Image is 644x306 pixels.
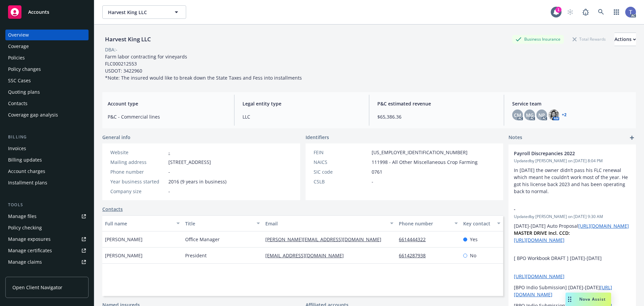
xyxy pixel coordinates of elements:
a: Quoting plans [5,87,89,97]
div: Full name [105,220,172,227]
div: Manage BORs [8,268,40,279]
span: Yes [470,236,478,243]
div: Company size [110,188,166,195]
a: 6614287938 [399,252,431,259]
a: Report a Bug [579,5,592,19]
span: [PERSON_NAME] [105,252,143,259]
span: 0761 [372,168,382,175]
div: Tools [5,202,89,208]
a: Policy checking [5,222,89,233]
a: Manage exposures [5,234,89,245]
span: Farm labor contracting for vineyards FLC000212553 USDOT: 3422960 *Note: The insured would like to... [105,53,302,81]
div: Key contact [463,220,493,227]
a: - [168,149,170,156]
span: [STREET_ADDRESS] [168,159,211,166]
button: Full name [102,215,182,231]
div: Phone number [110,168,166,175]
span: Nova Assist [579,296,606,302]
div: CSLB [314,178,369,185]
span: Notes [508,134,522,142]
a: 6614444322 [399,236,431,243]
div: Year business started [110,178,166,185]
button: Email [263,215,396,231]
a: [PERSON_NAME][EMAIL_ADDRESS][DOMAIN_NAME] [265,236,387,243]
span: - [168,168,170,175]
span: Accounts [28,9,49,15]
img: photo [548,110,559,120]
div: Manage files [8,211,37,222]
div: Website [110,149,166,156]
p: [ BPO Workbook DRAFT ] [DATE]-[DATE] [514,255,631,262]
p: [BPO Indio Submission] [DATE]-[DATE] [514,284,631,298]
button: Title [182,215,263,231]
div: Contacts [8,98,28,109]
span: Service team [512,100,631,107]
span: Open Client Navigator [12,284,62,291]
div: Account charges [8,166,45,177]
div: Mailing address [110,159,166,166]
div: Invoices [8,143,26,154]
span: General info [102,134,130,141]
div: Business Insurance [512,35,564,43]
div: Policy changes [8,64,41,75]
div: Installment plans [8,177,47,188]
a: Contacts [5,98,89,109]
div: NAICS [314,159,369,166]
img: photo [625,7,636,17]
span: Identifiers [306,134,329,141]
a: [URL][DOMAIN_NAME] [578,223,629,229]
span: P&C - Commercial lines [108,113,226,120]
span: CM [514,112,521,119]
a: [EMAIL_ADDRESS][DOMAIN_NAME] [265,252,349,259]
a: Contacts [102,206,123,213]
span: [US_EMPLOYER_IDENTIFICATION_NUMBER] [372,149,468,156]
span: - [372,178,373,185]
a: Overview [5,30,89,40]
div: Billing [5,134,89,140]
a: [URL][DOMAIN_NAME] [514,237,565,243]
div: Coverage [8,41,29,52]
a: Coverage gap analysis [5,110,89,120]
span: $65,386.36 [377,113,496,120]
button: Harvest King LLC [102,5,186,19]
a: add [628,134,636,142]
div: Total Rewards [569,35,609,43]
span: Updated by [PERSON_NAME] on [DATE] 8:04 PM [514,158,631,164]
span: LLC [243,113,361,120]
button: Key contact [461,215,503,231]
div: Manage exposures [8,234,51,245]
a: Account charges [5,166,89,177]
div: Policies [8,52,25,63]
div: Manage certificates [8,245,52,256]
span: MG [526,112,534,119]
div: FEIN [314,149,369,156]
span: Account type [108,100,226,107]
div: SIC code [314,168,369,175]
a: Start snowing [563,5,577,19]
div: DBA: - [105,46,117,53]
a: Invoices [5,143,89,154]
a: Accounts [5,3,89,21]
div: Harvest King LLC [102,35,154,44]
span: NP [538,112,545,119]
span: Legal entity type [243,100,361,107]
div: Email [265,220,386,227]
span: 2016 (9 years in business) [168,178,226,185]
span: In [DATE] the owner didn’t pass his FLC renewal which meant he couldn’t work most of the year. He... [514,167,629,194]
strong: MASTER DRIVE Incl. CCD: [514,230,570,236]
span: - [514,206,613,213]
a: Policies [5,52,89,63]
p: [DATE]-[DATE] Auto Proposal [514,222,631,244]
span: 111998 - All Other Miscellaneous Crop Farming [372,159,478,166]
div: SSC Cases [8,75,31,86]
span: President [185,252,207,259]
span: Harvest King LLC [108,9,166,16]
button: Nova Assist [566,293,611,306]
div: Policy checking [8,222,42,233]
a: +2 [562,113,567,117]
div: Quoting plans [8,87,40,97]
a: Manage certificates [5,245,89,256]
a: Billing updates [5,155,89,165]
div: Billing updates [8,155,42,165]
